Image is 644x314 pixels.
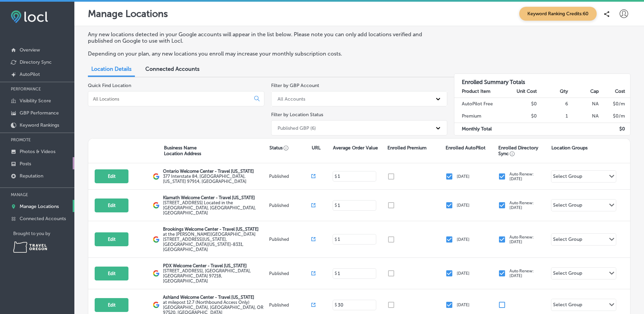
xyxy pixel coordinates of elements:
p: Directory Sync [20,59,52,65]
button: Edit [95,232,128,246]
p: $ [335,237,337,242]
p: $ [335,302,337,307]
p: Any new locations detected in your Google accounts will appear in the list below. Please note you... [88,31,440,44]
p: Auto Renew: [DATE] [509,269,534,278]
td: Monthly Total [454,123,506,135]
th: Cap [568,85,599,98]
p: Brookings Welcome Center - Travel [US_STATE] [163,227,267,232]
img: logo [153,236,160,243]
p: Location Groups [551,145,588,151]
p: Enrolled Premium [387,145,427,151]
th: Cost [599,85,630,98]
p: [DATE] [457,174,470,179]
label: Filter by GBP Account [271,83,319,88]
p: Manage Locations [88,8,168,19]
p: Visibility Score [20,98,51,104]
p: GBP Performance [20,110,59,116]
div: Select Group [553,202,582,210]
p: Auto Renew: [DATE] [509,235,534,244]
label: Quick Find Location [88,83,131,88]
div: Select Group [553,270,582,278]
p: Brought to you by [13,231,74,236]
p: Overview [20,47,40,53]
p: $ [335,174,337,179]
button: Edit [95,169,128,183]
p: Published [269,174,311,179]
td: $0 [506,98,537,110]
label: 377 Interstate 84 , [GEOGRAPHIC_DATA], [US_STATE] 97914, [GEOGRAPHIC_DATA] [163,174,267,184]
span: Connected Accounts [145,66,199,72]
p: Enrolled Directory Sync [498,145,548,156]
label: [STREET_ADDRESS] , [GEOGRAPHIC_DATA], [GEOGRAPHIC_DATA] 97218, [GEOGRAPHIC_DATA] [163,268,267,284]
p: [DATE] [457,302,470,307]
p: Manage Locations [20,204,59,209]
p: Published [269,237,311,242]
td: $ 0 /m [599,110,630,123]
button: Edit [95,267,128,280]
td: AutoPilot Free [454,98,506,110]
button: Edit [95,198,128,212]
img: fda3e92497d09a02dc62c9cd864e3231.png [11,11,48,23]
p: [DATE] [457,237,470,242]
p: [DATE] [457,271,470,276]
label: [STREET_ADDRESS] Located in the [GEOGRAPHIC_DATA] , [GEOGRAPHIC_DATA], [GEOGRAPHIC_DATA] [163,200,267,215]
img: logo [153,202,160,209]
p: Business Name Location Address [164,145,201,156]
p: URL [312,145,320,151]
div: Select Group [553,236,582,244]
p: Connected Accounts [20,216,66,222]
p: Reputation [20,173,43,179]
th: Unit Cost [506,85,537,98]
th: Qty [537,85,568,98]
div: All Accounts [278,96,305,102]
img: Travel Oregon [13,242,47,253]
h3: Enrolled Summary Totals [454,74,630,85]
span: Keyword Ranking Credits: 60 [519,7,597,21]
td: Premium [454,110,506,123]
span: Location Details [91,66,132,72]
p: Published [269,302,311,308]
p: PDX Welcome Center - Travel [US_STATE] [163,263,267,268]
td: 6 [537,98,568,110]
div: Select Group [553,302,582,310]
p: Posts [20,161,31,167]
img: logo [153,301,160,308]
p: Ashland Welcome Center - Travel [US_STATE] [163,295,267,300]
p: Average Order Value [333,145,378,151]
td: $ 0 [599,123,630,135]
div: Select Group [553,173,582,181]
td: $ 0 /m [599,98,630,110]
label: Filter by Location Status [271,112,323,118]
p: AutoPilot [20,71,40,77]
p: $ [335,271,337,276]
button: Edit [95,298,128,312]
p: Klamath Welcome Center - Travel [US_STATE] [163,195,267,200]
p: Published [269,271,311,276]
td: $0 [506,110,537,123]
p: Status [269,145,312,151]
p: [DATE] [457,203,470,208]
img: logo [153,270,160,277]
p: Published [269,203,311,208]
p: Auto Renew: [DATE] [509,201,534,210]
td: NA [568,110,599,123]
p: Auto Renew: [DATE] [509,172,534,181]
input: All Locations [92,96,249,102]
label: at the [PERSON_NAME][GEOGRAPHIC_DATA] [STREET_ADDRESS][US_STATE] , [GEOGRAPHIC_DATA][US_STATE]-83... [163,232,267,252]
td: 1 [537,110,568,123]
p: $ [335,203,337,208]
img: logo [153,173,160,180]
strong: Product Item [462,88,491,94]
p: Keyword Rankings [20,122,59,128]
p: Ontario Welcome Center - Travel [US_STATE] [163,169,267,174]
p: Enrolled AutoPilot [446,145,485,151]
div: Published GBP (6) [278,125,316,131]
p: Photos & Videos [20,149,55,154]
p: Depending on your plan, any new locations you enroll may increase your monthly subscription costs. [88,50,440,57]
td: NA [568,98,599,110]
